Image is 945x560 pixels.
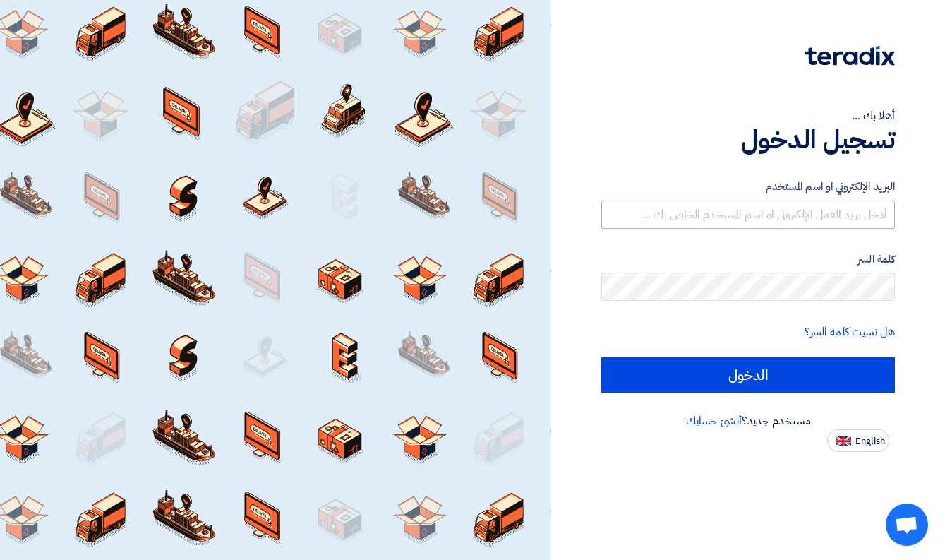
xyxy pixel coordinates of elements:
[805,323,895,340] a: هل نسيت كلمة السر؟
[601,412,895,429] div: مستخدم جديد؟
[601,124,895,155] h1: تسجيل الدخول
[601,179,895,195] label: البريد الإلكتروني او اسم المستخدم
[686,412,742,429] a: أنشئ حسابك
[805,46,895,66] img: Teradix logo
[601,201,895,229] input: أدخل بريد العمل الإلكتروني او اسم المستخدم الخاص بك ...
[601,107,895,124] div: أهلا بك ...
[827,429,889,452] button: English
[886,504,928,546] div: Open chat
[601,251,895,268] label: كلمة السر
[836,436,851,446] img: en-US.png
[855,436,885,446] span: English
[601,357,895,393] input: الدخول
